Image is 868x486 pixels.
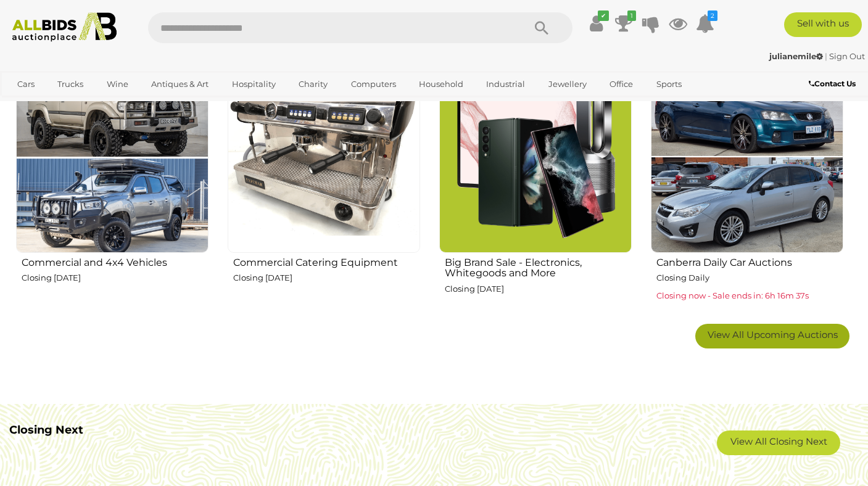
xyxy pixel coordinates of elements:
[540,74,595,94] a: Jewellery
[445,254,632,279] h2: Big Brand Sale - Electronics, Whitegoods and More
[648,74,690,94] a: Sports
[696,12,714,35] a: 2
[291,74,336,94] a: Charity
[228,60,420,253] img: Commercial Catering Equipment
[650,60,843,315] a: Canberra Daily Car Auctions Closing Daily Closing now - Sale ends in: 6h 16m 37s
[22,271,209,285] p: Closing [DATE]
[9,94,113,115] a: [GEOGRAPHIC_DATA]
[769,51,825,61] a: julianemile
[708,329,838,340] span: View All Upcoming Auctions
[6,12,123,42] img: Allbids.com.au
[717,430,840,455] a: View All Closing Next
[143,74,217,94] a: Antiques & Art
[227,60,420,315] a: Commercial Catering Equipment Closing [DATE]
[784,12,862,37] a: Sell with us
[656,290,809,300] span: Closing now - Sale ends in: 6h 16m 37s
[511,12,572,43] button: Search
[809,79,856,88] b: Contact Us
[587,12,606,35] a: ✔
[343,74,404,94] a: Computers
[829,51,865,61] a: Sign Out
[15,60,209,315] a: Commercial and 4x4 Vehicles Closing [DATE]
[656,254,843,268] h2: Canberra Daily Car Auctions
[233,254,420,268] h2: Commercial Catering Equipment
[695,324,849,348] a: View All Upcoming Auctions
[439,60,632,253] img: Big Brand Sale - Electronics, Whitegoods and More
[445,282,632,296] p: Closing [DATE]
[769,51,823,61] strong: julianemile
[708,10,717,21] i: 2
[598,10,609,21] i: ✔
[809,77,859,91] a: Contact Us
[411,74,471,94] a: Household
[9,423,83,437] b: Closing Next
[478,74,533,94] a: Industrial
[49,74,91,94] a: Trucks
[22,254,209,268] h2: Commercial and 4x4 Vehicles
[825,51,827,61] span: |
[601,74,641,94] a: Office
[627,10,636,21] i: 1
[224,74,284,94] a: Hospitality
[9,74,43,94] a: Cars
[16,60,209,253] img: Commercial and 4x4 Vehicles
[439,60,632,315] a: Big Brand Sale - Electronics, Whitegoods and More Closing [DATE]
[99,74,136,94] a: Wine
[651,60,843,253] img: Canberra Daily Car Auctions
[656,271,843,285] p: Closing Daily
[233,271,420,285] p: Closing [DATE]
[614,12,633,35] a: 1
